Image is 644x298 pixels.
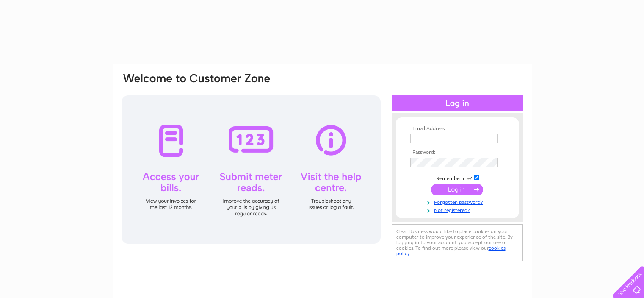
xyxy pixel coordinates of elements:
input: Submit [431,184,483,195]
div: Clear Business would like to place cookies on your computer to improve your experience of the sit... [392,224,523,261]
th: Email Address: [408,126,506,132]
th: Password: [408,150,506,156]
a: Not registered? [410,206,506,214]
a: Forgotten password? [410,198,506,206]
td: Remember me? [408,173,506,182]
a: cookies policy [396,245,506,256]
